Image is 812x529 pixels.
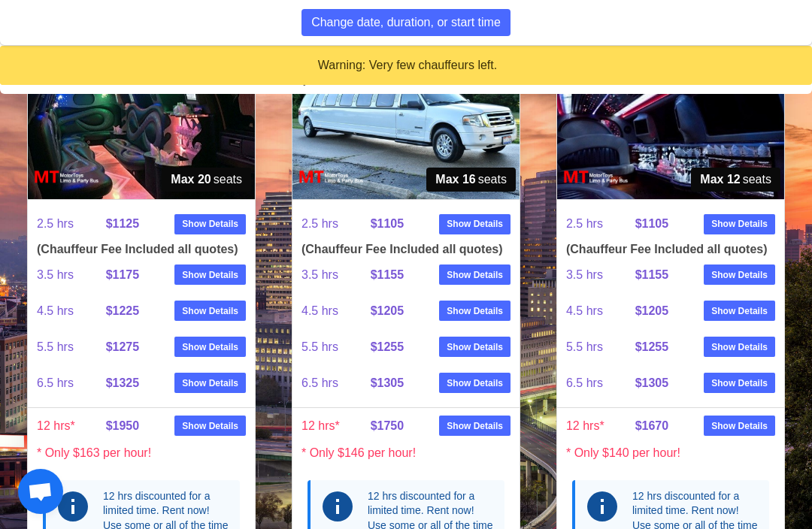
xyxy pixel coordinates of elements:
[635,268,669,281] strong: $1155
[566,365,635,401] span: 6.5 hrs
[711,268,768,282] strong: Show Details
[691,168,780,192] span: seats
[447,268,503,282] strong: Show Details
[12,57,803,74] div: Warning: Very few chauffeurs left.
[292,22,520,199] img: 02%2001.jpg
[301,206,371,242] span: 2.5 hrs
[447,419,503,433] strong: Show Details
[635,419,669,432] strong: $1670
[447,376,503,390] strong: Show Details
[566,408,635,444] span: 12 hrs*
[162,168,251,192] span: seats
[371,217,404,230] strong: $1105
[447,304,503,318] strong: Show Details
[435,171,475,189] strong: Max 16
[37,293,106,329] span: 4.5 hrs
[37,329,106,365] span: 5.5 hrs
[700,171,740,189] strong: Max 12
[182,217,238,231] strong: Show Details
[711,376,768,390] strong: Show Details
[37,242,246,256] h4: (Chauffeur Fee Included all quotes)
[711,419,768,433] strong: Show Details
[301,365,371,401] span: 6.5 hrs
[37,408,106,444] span: 12 hrs*
[106,376,140,389] strong: $1325
[301,408,371,444] span: 12 hrs*
[182,376,238,390] strong: Show Details
[182,419,238,433] strong: Show Details
[566,293,635,329] span: 4.5 hrs
[301,257,371,293] span: 3.5 hrs
[635,340,669,353] strong: $1255
[106,268,140,281] strong: $1175
[28,22,255,199] img: 27%2002.jpg
[566,329,635,365] span: 5.5 hrs
[711,304,768,318] strong: Show Details
[106,304,140,317] strong: $1225
[301,329,371,365] span: 5.5 hrs
[447,340,503,354] strong: Show Details
[566,257,635,293] span: 3.5 hrs
[557,22,784,199] img: 07%2002.jpg
[182,304,238,318] strong: Show Details
[635,376,669,389] strong: $1305
[557,444,784,462] p: * Only $140 per hour!
[371,340,404,353] strong: $1255
[711,217,768,231] strong: Show Details
[292,444,520,462] p: * Only $146 per hour!
[371,304,404,317] strong: $1205
[301,242,511,256] h4: (Chauffeur Fee Included all quotes)
[182,268,238,282] strong: Show Details
[106,419,140,432] strong: $1950
[28,444,255,462] p: * Only $163 per hour!
[37,257,106,293] span: 3.5 hrs
[311,14,501,32] span: Change date, duration, or start time
[566,242,775,256] h4: (Chauffeur Fee Included all quotes)
[18,469,63,514] a: Open chat
[635,304,669,317] strong: $1205
[182,340,238,354] strong: Show Details
[371,376,404,389] strong: $1305
[37,365,106,401] span: 6.5 hrs
[301,9,511,36] button: Change date, duration, or start time
[171,171,211,189] strong: Max 20
[301,293,371,329] span: 4.5 hrs
[635,217,669,230] strong: $1105
[371,419,404,432] strong: $1750
[447,217,503,231] strong: Show Details
[711,340,768,354] strong: Show Details
[37,206,106,242] span: 2.5 hrs
[426,168,516,192] span: seats
[566,206,635,242] span: 2.5 hrs
[371,268,404,281] strong: $1155
[106,217,140,230] strong: $1125
[106,340,140,353] strong: $1275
